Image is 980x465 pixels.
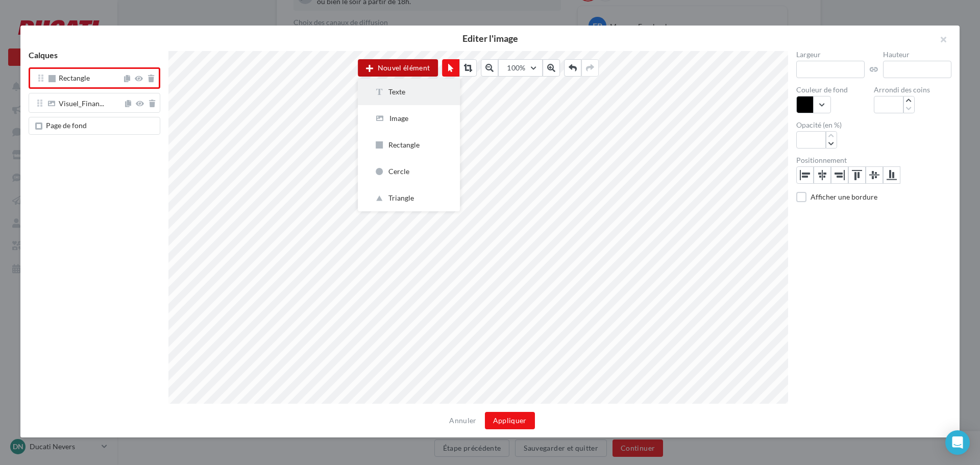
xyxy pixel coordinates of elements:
label: Opacité (en %) [796,121,951,129]
button: Triangle [358,185,460,211]
label: Couleur de fond [796,86,874,93]
div: Rectangle [374,140,444,150]
span: Rectangle [59,74,90,82]
button: Appliquer [485,412,535,429]
span: Visuel_Finan... [59,100,104,109]
button: Rectangle [358,132,460,158]
div: Texte [374,87,444,97]
span: Page de fond [46,121,87,130]
button: Texte [358,79,460,105]
button: Nouvel élément [358,59,438,77]
h2: Editer l'image [37,34,943,43]
div: Cercle [374,166,444,177]
label: Hauteur [883,51,951,58]
div: Triangle [374,193,444,203]
button: Image [358,105,460,132]
button: 100% [498,59,542,77]
div: Calques [20,51,168,67]
button: Cercle [358,158,460,185]
div: Afficher une bordure [811,192,951,202]
button: Annuler [445,414,480,427]
label: Positionnement [796,157,951,164]
div: Open Intercom Messenger [945,430,970,455]
div: Image [374,113,444,124]
label: Arrondi des coins [874,86,951,93]
label: Largeur [796,51,865,58]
